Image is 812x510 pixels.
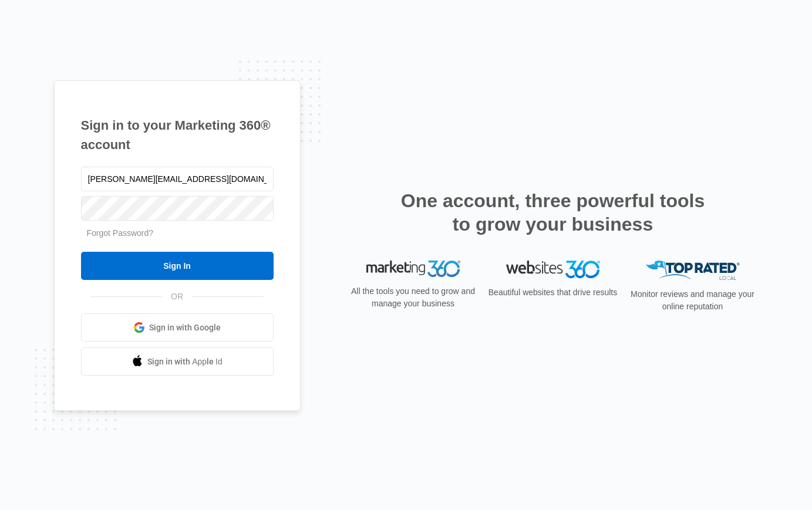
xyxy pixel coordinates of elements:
h2: One account, three powerful tools to grow your business [397,189,709,236]
span: Sign in with Google [149,322,221,334]
input: Sign In [81,252,274,280]
span: Sign in with Apple Id [147,356,223,368]
a: Forgot Password? [87,228,154,238]
p: All the tools you need to grow and manage your business [348,285,479,310]
input: Email [81,167,274,191]
span: OR [163,291,191,303]
a: Sign in with Apple Id [81,347,274,376]
img: Marketing 360 [366,261,460,277]
img: Websites 360 [506,261,600,278]
img: Top Rated Local [646,261,740,280]
a: Sign in with Google [81,313,274,342]
p: Monitor reviews and manage your online reputation [627,288,759,313]
h1: Sign in to your Marketing 360® account [81,116,274,154]
p: Beautiful websites that drive results [487,286,619,299]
